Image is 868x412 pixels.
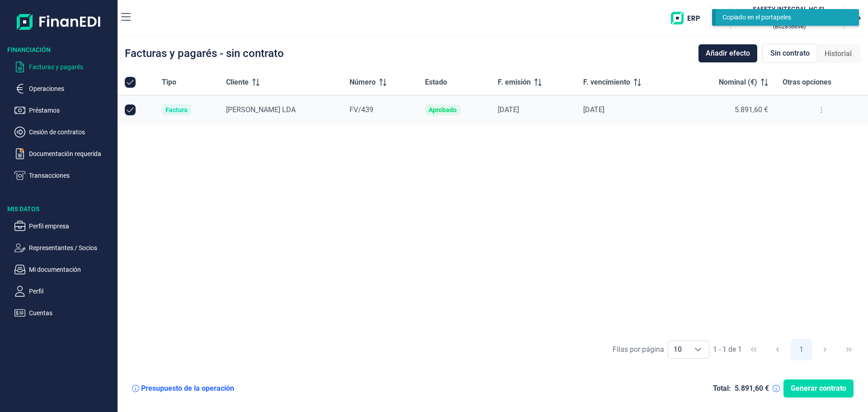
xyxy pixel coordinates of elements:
[29,148,114,159] p: Documentación requerida
[162,77,176,88] span: Tipo
[14,62,114,72] button: Facturas y pagarés
[735,5,840,32] button: SASAFETY INTEGRAL HC SLOSCAR COLLADO(B02856698)
[753,5,826,14] h3: SAFETY INTEGRAL HC SL
[14,264,114,275] button: Mi documentación
[125,48,284,59] div: Facturas y pagarés - sin contrato
[141,384,234,393] div: Presupuesto de la operación
[29,308,114,318] p: Cuentas
[125,104,136,115] div: Row Unselected null
[722,13,845,22] div: Copiado en el portapeles
[29,83,114,94] p: Operaciones
[14,83,114,94] button: Operaciones
[29,221,114,232] p: Perfil empresa
[706,48,750,59] span: Añadir efecto
[583,105,675,114] div: [DATE]
[763,44,817,63] div: Sin contrato
[29,105,114,116] p: Préstamos
[14,242,114,253] button: Representantes / Socios
[713,346,742,353] span: 1 - 1 de 1
[14,221,114,232] button: Perfil empresa
[814,339,836,360] button: Next Page
[29,170,114,181] p: Transacciones
[498,105,569,114] div: [DATE]
[583,77,630,88] span: F. vencimiento
[735,105,768,114] span: 5.891,60 €
[14,148,114,159] button: Documentación requerida
[791,339,812,360] button: Page 1
[783,379,854,398] button: Generar contrato
[429,106,457,114] div: Aprobado
[29,127,114,137] p: Cesión de contratos
[425,77,447,88] span: Estado
[671,12,707,24] img: erp
[817,45,859,63] div: Historial
[349,77,376,88] span: Número
[29,62,114,72] p: Facturas y pagarés
[687,341,709,358] div: Choose
[29,264,114,275] p: Mi documentación
[14,286,114,297] button: Perfil
[613,344,664,355] div: Filas por página
[349,105,373,114] span: FV/439
[791,383,846,394] span: Generar contrato
[29,286,114,297] p: Perfil
[14,127,114,137] button: Cesión de contratos
[226,105,296,114] span: [PERSON_NAME] LDA
[770,48,810,59] span: Sin contrato
[735,384,769,393] div: 5.891,60 €
[17,7,101,36] img: Logo de aplicación
[838,339,860,360] button: Last Page
[719,77,757,88] span: Nominal (€)
[165,106,188,114] div: Factura
[743,339,764,360] button: First Page
[498,77,531,88] span: F. emisión
[14,105,114,116] button: Préstamos
[668,341,687,358] span: 10
[29,242,114,253] p: Representantes / Socios
[713,384,731,393] div: Total:
[14,170,114,181] button: Transacciones
[783,77,831,88] span: Otras opciones
[125,77,136,88] div: All items selected
[698,44,757,62] button: Añadir efecto
[767,339,788,360] button: Previous Page
[14,308,114,318] button: Cuentas
[825,48,852,59] span: Historial
[226,77,249,88] span: Cliente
